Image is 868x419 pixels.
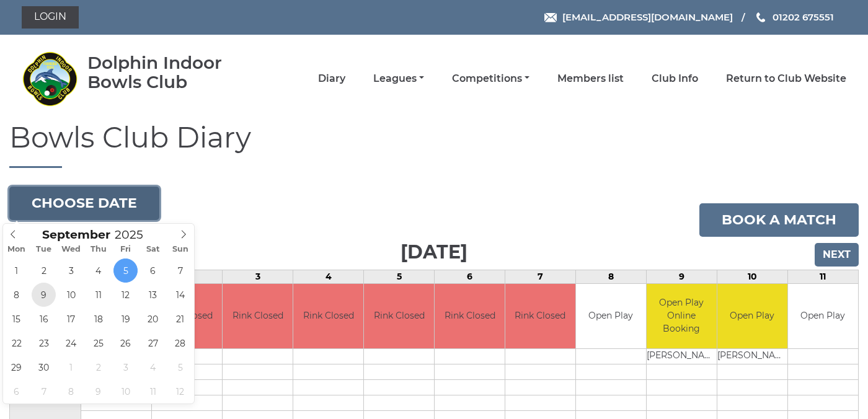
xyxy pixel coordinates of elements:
span: October 8, 2025 [59,379,83,404]
a: Members list [557,72,624,86]
span: 01202 675551 [773,11,834,23]
span: Thu [85,245,112,254]
a: Book a match [699,203,859,237]
h1: Bowls Club Diary [9,122,859,168]
td: 5 [364,270,435,283]
span: October 12, 2025 [168,379,192,404]
span: October 2, 2025 [86,355,110,379]
td: 4 [293,270,364,283]
a: Leagues [373,72,424,86]
div: Dolphin Indoor Bowls Club [87,53,258,92]
span: October 11, 2025 [141,379,165,404]
img: Email [544,13,557,22]
span: September 20, 2025 [141,307,165,331]
span: September 18, 2025 [86,307,110,331]
span: September 14, 2025 [168,283,192,307]
span: October 3, 2025 [113,355,138,379]
button: Choose date [9,187,159,220]
span: September 19, 2025 [113,307,138,331]
span: October 9, 2025 [86,379,110,404]
span: [EMAIL_ADDRESS][DOMAIN_NAME] [562,11,733,23]
a: Return to Club Website [726,72,846,86]
span: Sun [167,245,194,254]
span: September 24, 2025 [59,331,83,355]
span: September 5, 2025 [113,258,138,283]
span: September 22, 2025 [4,331,29,355]
span: September 21, 2025 [168,307,192,331]
span: September 7, 2025 [168,258,192,283]
span: September 23, 2025 [32,331,56,355]
td: 3 [223,270,293,283]
td: [PERSON_NAME] [647,349,717,364]
span: September 26, 2025 [113,331,138,355]
span: October 10, 2025 [113,379,138,404]
td: 6 [435,270,505,283]
td: 7 [505,270,576,283]
span: Wed [58,245,85,254]
span: September 30, 2025 [32,355,56,379]
span: September 29, 2025 [4,355,29,379]
span: September 15, 2025 [4,307,29,331]
span: October 6, 2025 [4,379,29,404]
td: [PERSON_NAME] [717,349,787,364]
span: September 12, 2025 [113,283,138,307]
td: Open Play [788,284,858,349]
a: Phone us 01202 675551 [755,10,834,24]
span: September 10, 2025 [59,283,83,307]
input: Scroll to increment [110,227,159,242]
td: 9 [646,270,717,283]
a: Email [EMAIL_ADDRESS][DOMAIN_NAME] [544,10,733,24]
td: 11 [787,270,858,283]
td: 8 [575,270,646,283]
span: September 28, 2025 [168,331,192,355]
span: September 25, 2025 [86,331,110,355]
span: October 5, 2025 [168,355,192,379]
span: September 13, 2025 [141,283,165,307]
a: Club Info [652,72,698,86]
td: Rink Closed [364,284,434,349]
td: Open Play Online Booking [647,284,717,349]
span: October 7, 2025 [32,379,56,404]
span: October 4, 2025 [141,355,165,379]
span: September 16, 2025 [32,307,56,331]
span: September 8, 2025 [4,283,29,307]
a: Login [22,6,79,29]
td: Rink Closed [293,284,363,349]
span: Mon [3,245,30,254]
span: September 17, 2025 [59,307,83,331]
td: Open Play [717,284,787,349]
span: Sat [139,245,167,254]
span: Tue [30,245,58,254]
a: Diary [318,72,345,86]
span: September 1, 2025 [4,258,29,283]
span: October 1, 2025 [59,355,83,379]
img: Phone us [756,12,765,22]
input: Next [815,243,859,267]
td: Rink Closed [435,284,505,349]
td: Rink Closed [505,284,575,349]
img: Dolphin Indoor Bowls Club [22,51,77,107]
span: Scroll to increment [42,229,110,241]
span: September 11, 2025 [86,283,110,307]
td: Rink Closed [223,284,293,349]
span: September 4, 2025 [86,258,110,283]
span: September 3, 2025 [59,258,83,283]
span: Fri [112,245,139,254]
td: Open Play [576,284,646,349]
span: September 9, 2025 [32,283,56,307]
span: September 2, 2025 [32,258,56,283]
td: 10 [717,270,787,283]
span: September 27, 2025 [141,331,165,355]
span: September 6, 2025 [141,258,165,283]
a: Competitions [452,72,529,86]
